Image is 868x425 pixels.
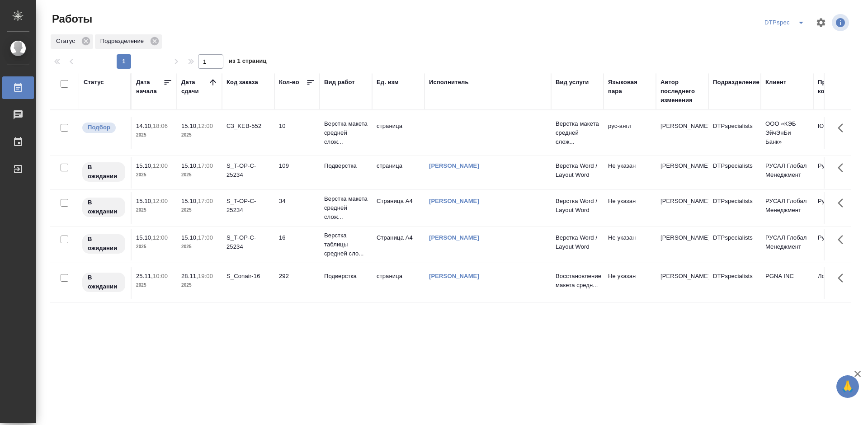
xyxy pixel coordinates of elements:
div: S_T-OP-C-25234 [226,233,270,251]
p: РУСАЛ Глобал Менеджмент [765,197,809,215]
p: В ожидании [88,198,120,216]
p: 2025 [136,131,172,140]
p: 15.10, [136,234,153,241]
td: 34 [274,192,320,224]
td: Страница А4 [372,229,425,260]
td: DTPspecialists [708,192,761,224]
div: Вид услуги [556,78,589,87]
p: Верстка макета средней слож... [324,119,368,146]
td: 16 [274,229,320,260]
td: страница [372,157,425,189]
td: Русал [813,157,866,189]
p: Верстка макета средней слож... [556,119,599,146]
div: Клиент [765,78,786,87]
p: 18:06 [153,123,168,129]
td: 109 [274,157,320,189]
div: C3_KEB-552 [226,122,270,131]
span: Работы [50,12,92,26]
p: 15.10, [181,198,198,204]
p: 12:00 [198,123,213,129]
p: 28.11, [181,273,198,279]
p: Подразделение [100,37,147,46]
button: Здесь прячутся важные кнопки [832,229,854,250]
p: 17:00 [198,162,213,169]
td: [PERSON_NAME] [656,192,708,224]
p: Подверстка [324,272,368,281]
p: 14.10, [136,123,153,129]
p: Статус [56,37,78,46]
p: РУСАЛ Глобал Менеджмент [765,233,809,251]
p: Подбор [88,123,110,132]
span: 🙏 [840,377,855,396]
p: 12:00 [153,198,168,204]
div: S_Conair-16 [226,272,270,281]
td: DTPspecialists [708,229,761,260]
p: 2025 [181,242,217,251]
div: Статус [84,78,104,87]
p: В ожидании [88,273,120,291]
td: Локализация [813,267,866,299]
div: Статус [51,34,93,49]
div: Исполнитель назначен, приступать к работе пока рано [81,197,126,218]
td: [PERSON_NAME] [656,267,708,299]
td: рус-англ [604,117,656,149]
div: Ед. изм [377,78,399,87]
p: РУСАЛ Глобал Менеджмент [765,161,809,179]
p: 2025 [136,281,172,290]
span: Посмотреть информацию [832,14,851,31]
div: Вид работ [324,78,355,87]
p: Верстка макета средней слож... [324,194,368,222]
div: split button [762,15,810,30]
p: Верстка Word / Layout Word [556,233,599,251]
p: 25.11, [136,273,153,279]
button: Здесь прячутся важные кнопки [832,157,854,179]
div: Дата начала [136,78,163,96]
div: Языковая пара [608,78,651,96]
p: 2025 [181,281,217,290]
p: В ожидании [88,235,120,253]
p: Восстановление макета средн... [556,272,599,290]
div: Кол-во [279,78,299,87]
td: DTPspecialists [708,267,761,299]
div: Исполнитель назначен, приступать к работе пока рано [81,161,126,183]
div: Исполнитель [429,78,469,87]
p: 2025 [181,131,217,140]
div: Автор последнего изменения [660,78,704,105]
p: 15.10, [181,162,198,169]
p: 17:00 [198,198,213,204]
div: Подразделение [713,78,759,87]
td: [PERSON_NAME] [656,157,708,189]
td: Не указан [604,157,656,189]
p: 15.10, [181,123,198,129]
button: Здесь прячутся важные кнопки [832,192,854,214]
td: Юридический [813,117,866,149]
div: Дата сдачи [181,78,208,96]
td: [PERSON_NAME] [656,117,708,149]
div: Исполнитель назначен, приступать к работе пока рано [81,272,126,293]
td: Не указан [604,192,656,224]
div: Исполнитель назначен, приступать к работе пока рано [81,233,126,255]
td: 292 [274,267,320,299]
p: 19:00 [198,273,213,279]
td: [PERSON_NAME] [656,229,708,260]
p: В ожидании [88,163,120,181]
div: Проектная команда [818,78,861,96]
p: 2025 [181,206,217,215]
button: Здесь прячутся важные кнопки [832,267,854,289]
p: 15.10, [136,162,153,169]
p: 2025 [136,170,172,179]
p: 2025 [136,242,172,251]
p: 2025 [181,170,217,179]
td: DTPspecialists [708,117,761,149]
a: [PERSON_NAME] [429,234,479,241]
td: страница [372,117,425,149]
button: Здесь прячутся важные кнопки [832,117,854,139]
div: Код заказа [226,78,258,87]
td: Не указан [604,267,656,299]
a: [PERSON_NAME] [429,198,479,204]
td: Не указан [604,229,656,260]
td: 10 [274,117,320,149]
p: 15.10, [181,234,198,241]
div: S_T-OP-C-25234 [226,161,270,179]
p: 10:00 [153,273,168,279]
